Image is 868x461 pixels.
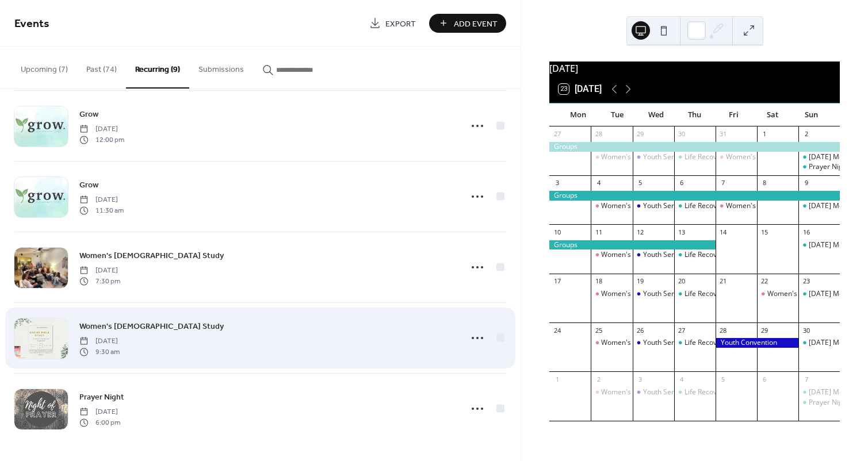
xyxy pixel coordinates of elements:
[685,387,727,397] div: Life Recovery
[636,375,645,383] div: 3
[553,228,561,236] div: 10
[798,398,840,408] div: Prayer Night
[643,250,687,260] div: Youth Service
[674,201,716,211] div: Life Recovery
[549,62,840,75] div: [DATE]
[591,338,632,348] div: Women's Bible Study
[601,250,728,260] div: Women's [DEMOGRAPHIC_DATA] Study
[591,387,632,397] div: Women's Bible Study
[719,326,728,335] div: 28
[719,375,728,383] div: 5
[674,338,716,348] div: Life Recovery
[361,14,425,33] a: Export
[591,250,632,260] div: Women's Bible Study
[454,18,498,30] span: Add Event
[636,326,645,335] div: 26
[429,14,506,33] button: Add Event
[549,240,715,250] div: Groups
[79,195,124,205] span: [DATE]
[553,326,561,335] div: 24
[674,250,716,260] div: Life Recovery
[798,387,840,397] div: Sunday Morning Service
[678,130,686,139] div: 30
[719,277,728,286] div: 21
[643,338,687,348] div: Youth Service
[674,289,716,299] div: Life Recovery
[714,103,753,126] div: Fri
[760,179,769,187] div: 8
[553,375,561,383] div: 1
[601,387,728,397] div: Women's [DEMOGRAPHIC_DATA] Study
[802,179,810,187] div: 9
[633,250,674,260] div: Youth Service
[726,201,853,211] div: Women's [DEMOGRAPHIC_DATA] Study
[79,249,224,262] a: Women's [DEMOGRAPHIC_DATA] Study
[716,338,798,348] div: Youth Convention
[549,191,840,201] div: Groups
[14,13,49,35] span: Events
[760,130,769,139] div: 1
[802,130,810,139] div: 2
[598,103,637,126] div: Tue
[685,250,727,260] div: Life Recovery
[594,326,603,335] div: 25
[798,162,840,172] div: Prayer Night
[555,81,606,97] button: 23[DATE]
[760,277,769,286] div: 22
[79,276,120,286] span: 7:30 pm
[79,320,224,333] a: Women's [DEMOGRAPHIC_DATA] Study
[802,326,810,335] div: 30
[719,130,728,139] div: 31
[77,47,126,87] button: Past (74)
[678,375,686,383] div: 4
[636,103,675,126] div: Wed
[802,228,810,236] div: 16
[633,152,674,162] div: Youth Service
[79,390,124,404] a: Prayer Night
[685,152,727,162] div: Life Recovery
[636,228,645,236] div: 12
[79,179,98,191] span: Grow
[685,338,727,348] div: Life Recovery
[591,289,632,299] div: Women's Bible Study
[678,277,686,286] div: 20
[716,152,757,162] div: Women's Bible Study
[559,103,598,126] div: Mon
[79,266,120,276] span: [DATE]
[726,152,853,162] div: Women's [DEMOGRAPHIC_DATA] Study
[591,201,632,211] div: Women's Bible Study
[633,201,674,211] div: Youth Service
[685,289,727,299] div: Life Recovery
[798,152,840,162] div: Sunday Morning Service
[594,375,603,383] div: 2
[678,179,686,187] div: 6
[674,152,716,162] div: Life Recovery
[636,179,645,187] div: 5
[760,326,769,335] div: 29
[685,201,727,211] div: Life Recovery
[549,142,840,152] div: Groups
[753,103,792,126] div: Sat
[798,289,840,299] div: Sunday Morning Service
[633,289,674,299] div: Youth Service
[802,375,810,383] div: 7
[553,277,561,286] div: 17
[802,277,810,286] div: 23
[385,18,416,30] span: Export
[79,321,224,333] span: Women's [DEMOGRAPHIC_DATA] Study
[79,109,98,121] span: Grow
[594,130,603,139] div: 28
[79,250,224,262] span: Women's [DEMOGRAPHIC_DATA] Study
[809,398,849,408] div: Prayer Night
[760,228,769,236] div: 15
[601,201,728,211] div: Women's [DEMOGRAPHIC_DATA] Study
[79,407,120,417] span: [DATE]
[79,205,124,216] span: 11:30 am
[643,201,687,211] div: Youth Service
[636,277,645,286] div: 19
[633,338,674,348] div: Youth Service
[643,152,687,162] div: Youth Service
[798,201,840,211] div: Sunday Morning Service
[643,289,687,299] div: Youth Service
